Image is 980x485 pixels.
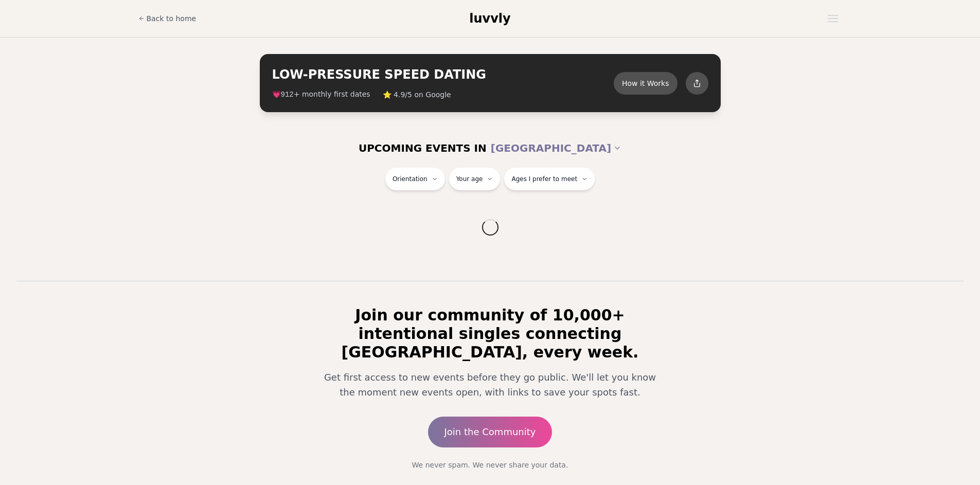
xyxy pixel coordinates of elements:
[359,141,487,155] span: UPCOMING EVENTS IN
[824,11,842,26] button: Open menu
[147,13,197,24] span: Back to home
[138,8,197,29] a: Back to home
[309,306,671,362] h2: Join our community of 10,000+ intentional singles connecting [GEOGRAPHIC_DATA], every week.
[449,168,501,190] button: Your age
[504,168,595,190] button: Ages I prefer to meet
[393,175,427,183] span: Orientation
[272,66,614,83] h2: LOW-PRESSURE SPEED DATING
[317,370,663,400] p: Get first access to new events before they go public. We'll let you know the moment new events op...
[614,72,678,95] button: How it Works
[469,11,510,26] span: luvvly
[272,89,370,100] span: 💗 + monthly first dates
[383,89,451,100] span: ⭐ 4.9/5 on Google
[385,168,445,190] button: Orientation
[511,175,577,183] span: Ages I prefer to meet
[491,137,621,159] button: [GEOGRAPHIC_DATA]
[428,417,553,447] a: Join the Community
[281,91,294,99] span: 912
[309,460,671,470] p: We never spam. We never share your data.
[469,10,510,27] a: luvvly
[456,175,483,183] span: Your age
